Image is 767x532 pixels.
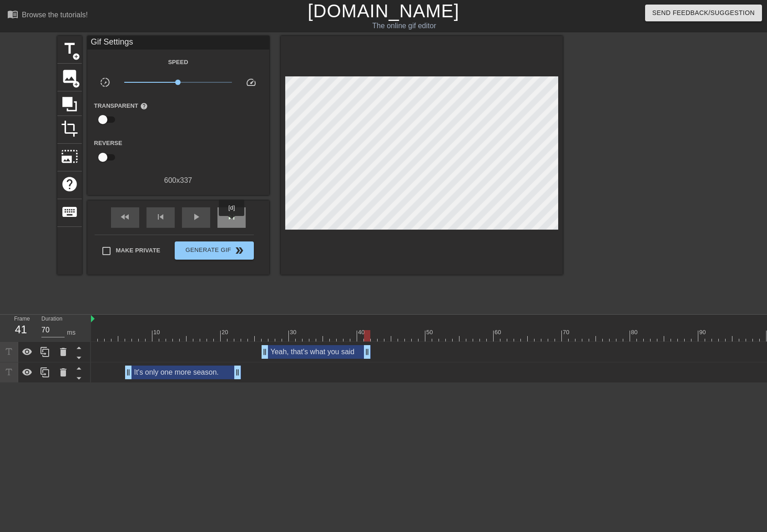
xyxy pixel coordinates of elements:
[22,11,88,19] div: Browse the tutorials!
[140,102,148,110] span: help
[222,328,230,337] div: 20
[260,20,548,31] div: The online gif editor
[426,328,434,337] div: 50
[233,368,242,377] span: drag_handle
[41,316,62,322] label: Duration
[61,203,78,221] span: keyboard
[94,139,122,148] label: Reverse
[308,1,459,21] a: [DOMAIN_NAME]
[699,328,707,337] div: 90
[87,36,269,50] div: Gif Settings
[155,211,166,222] span: skip_previous
[260,347,269,356] span: drag_handle
[61,176,78,193] span: help
[61,148,78,165] span: photo_size_select_large
[61,120,78,137] span: crop
[7,9,18,20] span: menu_book
[290,328,298,337] div: 30
[100,77,111,88] span: slow_motion_video
[363,347,372,356] span: drag_handle
[72,53,80,60] span: add_circle
[168,58,188,67] label: Speed
[631,328,639,337] div: 80
[14,321,28,338] div: 41
[61,40,78,57] span: title
[178,245,250,256] span: Generate Gif
[61,68,78,85] span: image
[7,315,35,341] div: Frame
[120,211,131,222] span: fast_rewind
[87,175,269,186] div: 600 x 337
[94,101,148,110] label: Transparent
[563,328,571,337] div: 70
[116,246,161,255] span: Make Private
[72,80,80,88] span: add_circle
[226,211,237,222] span: skip_next
[153,328,161,337] div: 10
[652,7,755,19] span: Send Feedback/Suggestion
[175,241,253,260] button: Generate Gif
[67,328,76,337] div: ms
[358,328,366,337] div: 40
[246,77,257,88] span: speed
[7,9,88,23] a: Browse the tutorials!
[495,328,503,337] div: 60
[124,368,133,377] span: drag_handle
[234,245,245,256] span: double_arrow
[191,211,202,222] span: play_arrow
[645,5,762,21] button: Send Feedback/Suggestion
